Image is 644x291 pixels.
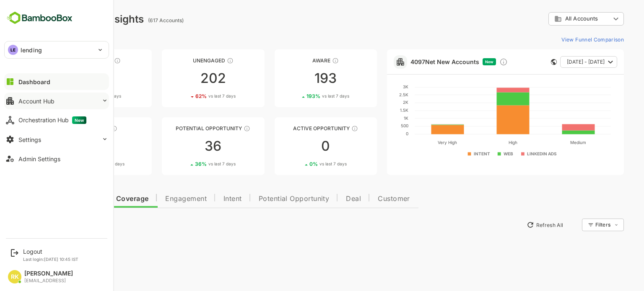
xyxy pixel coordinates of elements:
text: 2K [374,100,379,105]
button: Admin Settings [4,150,109,167]
div: 0 % [280,161,317,167]
div: 0 [245,139,348,153]
text: 1.5K [371,108,379,113]
span: Data Quality and Coverage [29,196,119,202]
div: 82 [20,72,122,85]
a: AwareThese accounts have just entered the buying cycle and need further nurturing193193%vs last 7... [245,49,348,107]
div: Logout [23,248,78,255]
img: BambooboxFullLogoMark.5f36c76dfaba33ec1ec1367b70bb1252.svg [4,10,75,26]
span: vs last 7 days [179,93,206,99]
div: Filters [566,221,581,228]
text: 3K [374,84,379,89]
button: Refresh All [493,218,538,232]
span: New [456,59,464,64]
div: Dashboard Insights [20,13,114,25]
span: Customer [348,196,381,202]
div: 1 % [56,93,92,99]
button: Account Hub [4,93,109,109]
div: All Accounts [519,11,595,27]
div: These accounts have open opportunities which might be at any of the Sales Stages [322,125,329,132]
button: Settings [4,131,109,148]
button: Dashboard [4,73,109,90]
div: Admin Settings [18,155,60,162]
div: 193 % [277,93,320,99]
div: Account Hub [18,98,55,105]
span: Potential Opportunity [229,196,300,202]
div: All Accounts [525,15,581,23]
span: Intent [194,196,213,202]
div: These accounts have just entered the buying cycle and need further nurturing [303,57,309,64]
p: lending [21,46,42,54]
div: These accounts are MQAs and can be passed on to Inside Sales [214,125,221,132]
text: 500 [371,123,379,128]
div: Aware [245,57,348,64]
text: 0 [377,131,379,136]
div: 62 % [166,93,206,99]
div: 104 % [52,161,95,167]
div: Discover new ICP-fit accounts showing engagement — via intent surges, anonymous website visits, L... [470,58,478,66]
div: Unreached [20,57,122,64]
div: [EMAIL_ADDRESS] [24,278,73,283]
span: vs last 7 days [68,161,95,167]
div: Unengaged [132,57,235,64]
div: 104 [20,139,122,153]
a: Active OpportunityThese accounts have open opportunities which might be at any of the Sales Stage... [245,117,348,175]
div: Engaged [20,125,122,131]
text: 2.5K [370,92,379,97]
span: vs last 7 days [179,161,206,167]
button: [DATE] - [DATE] [531,56,588,68]
text: High [479,140,488,145]
div: LElending [5,41,109,58]
div: RK [8,270,21,283]
span: vs last 7 days [293,93,320,99]
span: Engagement [136,196,177,202]
span: [DATE] - [DATE] [538,57,575,67]
text: Medium [541,140,557,145]
span: vs last 7 days [290,161,317,167]
span: All Accounts [536,15,569,22]
button: Orchestration HubNew [4,112,109,129]
div: These accounts have not shown enough engagement and need nurturing [197,57,204,64]
button: New Insights [20,217,81,232]
text: 1K [374,116,379,121]
div: 193 [245,72,348,85]
div: Settings [18,136,41,143]
div: 36 % [166,161,206,167]
div: LE [8,45,18,55]
span: vs last 7 days [65,93,92,99]
ag: (617 Accounts) [119,17,157,23]
div: Filters [565,217,595,232]
div: Dashboard [18,78,50,85]
button: View Funnel Comparison [529,33,595,46]
p: Last login: [DATE] 10:45 IST [23,257,78,262]
a: 4097Net New Accounts [381,58,450,65]
span: New [72,116,86,124]
div: This card does not support filter and segments [522,59,527,65]
div: [PERSON_NAME] [24,270,73,277]
div: These accounts have not been engaged with for a defined time period [85,57,91,64]
div: Potential Opportunity [132,125,235,131]
div: 202 [132,72,235,85]
span: Deal [317,196,332,202]
div: These accounts are warm, further nurturing would qualify them to MQAs [81,125,88,132]
div: Active Opportunity [245,125,348,131]
a: UnengagedThese accounts have not shown enough engagement and need nurturing20262%vs last 7 days [132,49,235,107]
text: Very High [408,140,428,145]
a: UnreachedThese accounts have not been engaged with for a defined time period821%vs last 7 days [20,49,122,107]
a: EngagedThese accounts are warm, further nurturing would qualify them to MQAs104104%vs last 7 days [20,117,122,175]
a: Potential OpportunityThese accounts are MQAs and can be passed on to Inside Sales3636%vs last 7 days [132,117,235,175]
div: 36 [132,139,235,153]
div: Orchestration Hub [18,116,86,124]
